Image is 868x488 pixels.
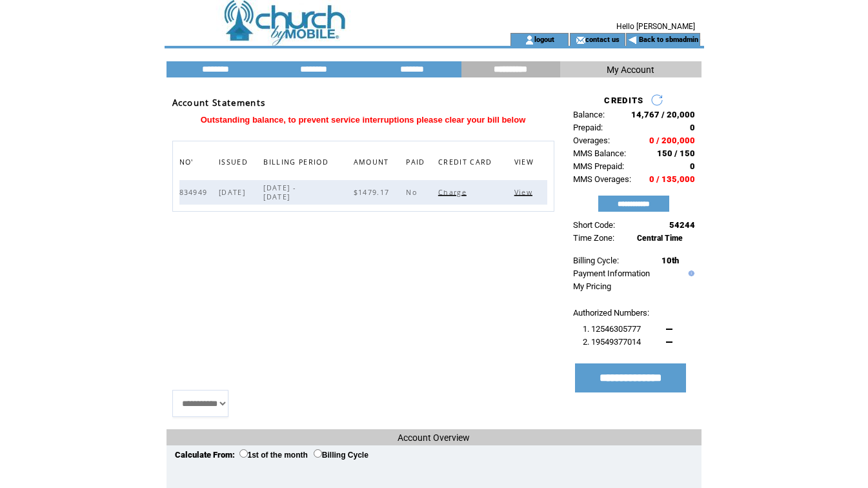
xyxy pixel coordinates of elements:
span: My Account [607,65,654,75]
a: ISSUED [219,158,251,165]
span: No [406,188,420,197]
input: Billing Cycle [314,449,322,458]
span: 1. 12546305777 [583,324,641,334]
span: Authorized Numbers: [573,308,649,318]
a: My Pricing [573,281,611,291]
img: account_icon.gif [525,35,534,45]
a: NO' [179,158,197,165]
span: MMS Balance: [573,148,626,158]
input: 1st of the month [239,449,248,458]
span: Time Zone: [573,233,614,243]
span: CREDIT CARD [438,154,496,173]
span: 54244 [669,220,695,230]
span: Click to charge this bill [438,188,470,197]
span: 0 / 135,000 [649,174,695,184]
span: Hello [PERSON_NAME] [616,22,695,31]
a: Back to sbmadmin [639,36,698,44]
a: contact us [585,35,620,43]
img: help.gif [685,270,694,276]
span: 10th [661,256,679,265]
a: Payment Information [573,269,650,278]
span: Prepaid: [573,123,603,132]
label: 1st of the month [239,451,308,460]
span: 834949 [179,188,211,197]
span: Short Code: [573,220,615,230]
span: Central Time [637,234,683,243]
a: logout [534,35,554,43]
span: AMOUNT [354,154,392,173]
span: PAID [406,154,428,173]
span: 0 [690,123,695,132]
span: Billing Cycle: [573,256,619,265]
span: CREDITS [604,96,643,105]
span: Calculate From: [175,450,235,460]
span: Overages: [573,136,610,145]
span: 150 / 150 [657,148,695,158]
span: Balance: [573,110,605,119]
a: PAID [406,158,428,165]
a: BILLING PERIOD [263,158,332,165]
span: BILLING PERIOD [263,154,332,173]
span: Account Statements [172,97,266,108]
img: backArrow.gif [628,35,638,45]
a: AMOUNT [354,158,392,165]
span: [DATE] [219,188,248,197]
span: $1479.17 [354,188,393,197]
span: 14,767 / 20,000 [631,110,695,119]
span: 2. 19549377014 [583,337,641,347]
label: Billing Cycle [314,451,368,460]
span: NO' [179,154,197,173]
span: Account Overview [398,432,470,443]
span: MMS Overages: [573,174,631,184]
span: MMS Prepaid: [573,161,624,171]
span: ISSUED [219,154,251,173]
span: VIEW [514,154,537,173]
span: 0 / 200,000 [649,136,695,145]
a: View [514,188,536,196]
span: Click to view this bill [514,188,536,197]
span: 0 [690,161,695,171]
span: Outstanding balance, to prevent service interruptions please clear your bill below [201,115,526,125]
a: Charge [438,188,470,196]
span: [DATE] - [DATE] [263,183,296,201]
img: contact_us_icon.gif [576,35,585,45]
